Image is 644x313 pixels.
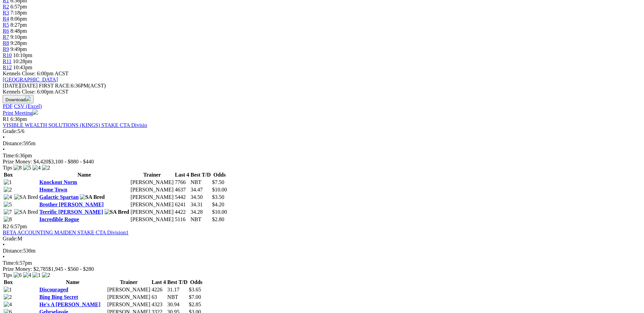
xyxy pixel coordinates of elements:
[151,279,166,286] th: Last 4
[175,172,190,178] th: Last 4
[3,103,641,109] div: Download
[3,34,9,40] span: R7
[212,179,224,185] span: $7.50
[10,4,27,9] span: 6:57pm
[3,236,18,241] span: Grade:
[3,83,38,88] span: [DATE]
[130,172,174,178] th: Trainer
[3,230,129,235] a: BETA ACCOUNTING MAIDEN STAKE CTA Division1
[3,260,16,266] span: Time:
[3,122,147,128] a: VISIBLE WEALTH SOLUTIONS (KINGS) STAKE CTA Divisio
[10,34,27,40] span: 9:10pm
[151,301,166,308] td: 4323
[3,28,9,34] a: R6
[212,202,224,207] span: $4.20
[48,159,94,164] span: $3,100 - $880 - $440
[167,286,188,293] td: 31.17
[4,287,12,293] img: 1
[190,216,211,223] td: NBT
[167,301,188,308] td: 30.94
[39,187,67,192] a: Home Town
[212,172,227,178] th: Odds
[107,294,151,301] td: [PERSON_NAME]
[212,187,227,192] span: $10.00
[3,248,641,254] div: 530m
[189,287,201,292] span: $3.65
[107,301,151,308] td: [PERSON_NAME]
[3,254,5,260] span: •
[190,186,211,193] td: 34.47
[3,266,641,272] div: Prize Money: $2,785
[3,236,641,242] div: M
[188,279,204,286] th: Odds
[3,128,641,134] div: 5/6
[130,201,174,208] td: [PERSON_NAME]
[189,302,201,307] span: $2.85
[14,209,38,215] img: SA Bred
[3,153,16,158] span: Time:
[3,95,34,103] button: Download
[4,187,12,193] img: 2
[32,165,41,171] img: 4
[10,28,27,34] span: 8:48pm
[167,294,188,301] td: NBT
[3,46,9,52] a: R9
[3,16,9,22] a: R4
[190,179,211,186] td: NBT
[3,89,641,95] div: Kennels Close: 6:00pm ACST
[3,71,68,76] span: Kennels Close: 6:00pm ACST
[175,201,190,208] td: 6241
[39,302,100,307] a: He's A [PERSON_NAME]
[3,140,23,146] span: Distance:
[151,286,166,293] td: 4226
[3,147,5,152] span: •
[3,83,20,88] span: [DATE]
[107,286,151,293] td: [PERSON_NAME]
[32,109,38,115] img: printer.svg
[3,52,12,58] span: R10
[23,272,31,278] img: 4
[3,110,38,116] a: Print Meeting
[212,194,224,200] span: $3.50
[3,22,9,28] span: R5
[39,294,78,300] a: Bing Bing Secret
[13,58,32,64] span: 10:28pm
[42,272,50,278] img: 2
[39,194,79,200] a: Galactic Spartan
[4,216,12,223] img: 8
[4,294,12,300] img: 2
[13,64,32,70] span: 10:43pm
[4,209,12,215] img: 7
[25,96,31,101] img: download.svg
[189,294,201,300] span: $7.00
[39,216,79,222] a: Incredible Rogue
[175,216,190,223] td: 5116
[3,64,12,70] a: R12
[10,10,27,16] span: 7:18pm
[3,10,9,16] a: R3
[10,46,27,52] span: 9:49pm
[3,77,58,82] a: [GEOGRAPHIC_DATA]
[212,209,227,215] span: $10.00
[3,40,9,46] a: R8
[39,83,71,88] span: FIRST RACE:
[3,272,12,278] span: Tips
[3,4,9,9] a: R2
[190,201,211,208] td: 34.31
[80,194,105,200] img: SA Bred
[39,287,68,292] a: Discouraged
[32,272,41,278] img: 1
[10,224,27,229] span: 6:57pm
[42,165,50,171] img: 2
[3,58,12,64] a: R11
[23,165,31,171] img: 5
[3,248,23,254] span: Distance:
[39,83,106,88] span: 6:36PM(ACST)
[14,194,38,200] img: SA Bred
[3,134,5,140] span: •
[3,140,641,147] div: 595m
